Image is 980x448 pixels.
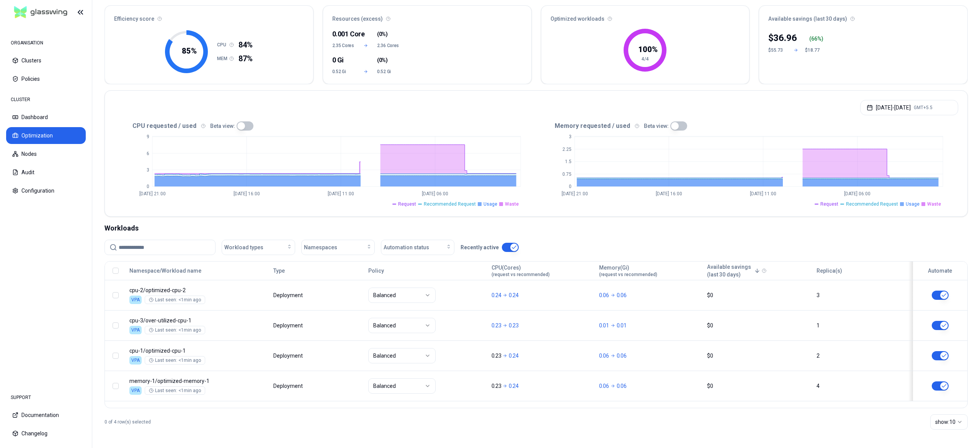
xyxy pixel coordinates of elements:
button: Dashboard [6,109,86,126]
button: Configuration [6,182,86,199]
button: Namespaces [301,240,375,255]
button: [DATE]-[DATE]GMT+5.5 [860,100,958,115]
div: Deployment [273,352,304,360]
tspan: 85 % [182,46,197,56]
div: Memory(Gi) [599,264,657,278]
tspan: 0 [569,184,572,189]
p: optimized-cpu-1 [129,347,266,355]
span: Request [398,201,416,207]
tspan: [DATE] 11:00 [750,191,776,196]
tspan: 0 [147,184,149,189]
div: VPA [129,386,142,395]
div: VPA [129,296,142,304]
p: 0.06 [617,352,627,360]
tspan: 3 [147,167,149,173]
span: 2.35 Cores [332,43,355,49]
tspan: 100 % [638,45,658,54]
tspan: 3 [569,134,572,139]
p: 0.06 [599,382,609,390]
p: 0.06 [599,352,609,360]
button: Policies [6,70,86,87]
div: $18.77 [805,47,823,53]
div: $ [768,32,797,44]
div: Last seen: <1min ago [149,357,201,363]
div: Memory requested / used [536,121,959,131]
span: Usage [483,201,497,207]
span: Waste [927,201,941,207]
p: 0.24 [509,352,519,360]
button: Changelog [6,425,86,442]
p: 0.23 [492,352,501,360]
span: 2.36 Cores [377,43,400,49]
div: $0 [707,382,810,390]
tspan: [DATE] 06:00 [422,191,448,196]
div: 0 Gi [332,55,355,65]
p: 0.23 [492,322,501,329]
div: Resources (excess) [323,6,531,27]
img: GlassWing [11,3,70,21]
div: Deployment [273,322,304,329]
div: Policy [368,267,484,275]
div: 1 [817,322,905,329]
div: Last seen: <1min ago [149,327,201,333]
div: $0 [707,352,810,360]
span: (request vs recommended) [492,271,550,278]
p: 66 [811,35,817,43]
p: 0.23 [492,382,501,390]
p: 0.24 [492,291,501,299]
div: VPA [129,326,142,334]
div: ORGANISATION [6,35,86,51]
span: Recommended Request [424,201,476,207]
tspan: [DATE] 16:00 [234,191,260,196]
span: ( ) [377,30,387,38]
div: Available savings (last 30 days) [759,6,967,27]
span: 0.52 Gi [332,69,355,75]
button: Clusters [6,52,86,69]
div: Last seen: <1min ago [149,388,201,394]
div: $55.73 [768,47,787,53]
h1: MEM [217,56,229,62]
div: CPU(Cores) [492,264,550,278]
div: Optimized workloads [541,6,750,27]
div: Automate [916,267,964,275]
p: 0.23 [509,322,519,329]
p: 0.01 [599,322,609,329]
div: Deployment [273,382,304,390]
span: GMT+5.5 [914,105,933,111]
div: Workloads [105,223,968,234]
span: Workload types [224,244,263,251]
p: 0.06 [599,291,609,299]
tspan: [DATE] 21:00 [139,191,166,196]
p: 0.24 [509,291,519,299]
p: 0.06 [617,382,627,390]
tspan: [DATE] 11:00 [328,191,354,196]
div: CPU requested / used [114,121,536,131]
p: optimized-cpu-2 [129,286,266,294]
span: Usage [906,201,920,207]
span: 84% [238,39,253,50]
div: $0 [707,322,810,329]
div: 4 [817,382,905,390]
button: Optimization [6,127,86,144]
div: VPA [129,356,142,365]
span: 0% [379,56,386,64]
button: Documentation [6,407,86,423]
span: 0.52 Gi [377,69,400,75]
tspan: 4/4 [642,56,649,62]
p: over-utilized-cpu-1 [129,317,266,324]
button: Memory(Gi)(request vs recommended) [599,263,657,278]
tspan: 2.25 [562,147,572,152]
p: optimized-memory-1 [129,377,266,385]
h1: CPU [217,42,229,48]
span: Namespaces [304,244,337,251]
p: 0.06 [617,291,627,299]
tspan: 9 [147,134,149,139]
span: Automation status [384,244,429,251]
span: ( ) [377,56,387,64]
div: Last seen: <1min ago [149,297,201,303]
div: 2 [817,352,905,360]
tspan: [DATE] 21:00 [561,191,588,196]
div: $0 [707,291,810,299]
div: SUPPORT [6,390,86,405]
button: CPU(Cores)(request vs recommended) [492,263,550,278]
